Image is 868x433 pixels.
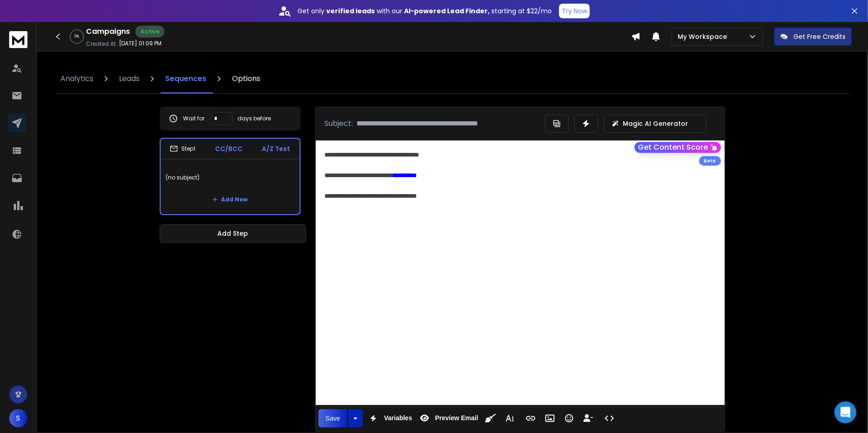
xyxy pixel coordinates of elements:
[635,142,721,153] button: Get Content Score
[774,27,852,46] button: Get Free Credits
[9,31,27,48] img: logo
[326,6,375,16] strong: verified leads
[325,118,353,129] p: Subject:
[561,409,578,428] button: Emoticons
[215,144,243,153] p: CC/BCC
[160,224,306,243] button: Add Step
[318,409,348,428] button: Save
[119,40,162,47] p: [DATE] 01:09 PM
[699,156,721,166] div: Beta
[55,64,99,93] a: Analytics
[297,6,552,16] p: Get only with our starting at $22/mo
[160,64,212,93] a: Sequences
[135,26,164,38] div: Active
[86,26,130,37] h1: Campaigns
[482,409,499,428] button: Clean HTML
[559,4,590,18] button: Try Now
[238,115,271,122] p: days before
[365,409,414,428] button: Variables
[604,114,706,133] button: Magic AI Generator
[205,190,255,209] button: Add New
[601,409,618,428] button: Code View
[166,165,294,190] p: (no subject)
[226,64,266,93] a: Options
[433,414,480,422] span: Preview Email
[9,409,27,428] button: S
[416,409,480,428] button: Preview Email
[580,409,597,428] button: Insert Unsubscribe Link
[183,115,205,122] p: Wait for
[113,64,145,93] a: Leads
[165,73,206,84] p: Sequences
[86,40,117,48] p: Created At:
[119,73,140,84] p: Leads
[501,409,518,428] button: More Text
[404,6,490,16] strong: AI-powered Lead Finder,
[562,6,587,16] p: Try Now
[793,32,846,41] p: Get Free Credits
[160,138,301,215] li: Step1CC/BCCA/Z Test(no subject)Add New
[170,145,196,153] div: Step 1
[232,73,260,84] p: Options
[835,401,857,423] div: Open Intercom Messenger
[382,414,414,422] span: Variables
[678,32,731,41] p: My Workspace
[60,73,93,84] p: Analytics
[522,409,539,428] button: Insert Link (Ctrl+K)
[75,34,79,39] p: 0 %
[623,119,689,128] p: Magic AI Generator
[262,144,291,153] p: A/Z Test
[541,409,559,428] button: Insert Image (Ctrl+P)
